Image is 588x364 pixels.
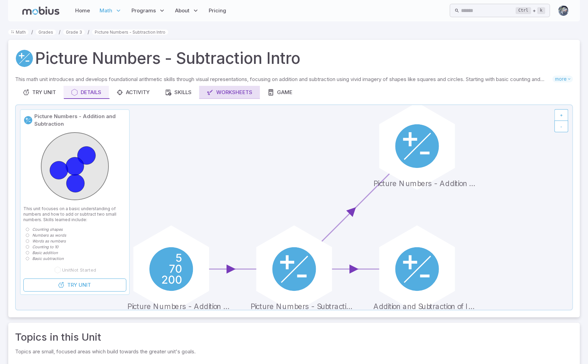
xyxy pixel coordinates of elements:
span: Programs [131,7,156,14]
a: Pricing [207,3,228,19]
div: Skills [165,89,192,96]
span: Picture Numbers - Addition Intro [127,302,229,313]
a: Home [73,3,92,19]
span: Picture Numbers - Addition and Subtraction [373,179,475,190]
button: - [554,121,568,132]
li: / [31,28,33,36]
p: Counting to 10 [32,244,58,250]
p: Basic subtraction [32,256,64,262]
h1: Picture Numbers - Subtraction Intro [35,47,300,70]
button: + [554,109,568,121]
p: Counting shapes [32,227,63,232]
span: Addition and Subtraction of Integers - 1 Digit [373,302,475,313]
a: Topics in this Unit [15,330,101,345]
div: Details [71,89,101,96]
span: Try [67,281,77,289]
span: Picture Numbers - Subtraction Intro [250,302,352,313]
li: / [88,28,89,36]
kbd: k [537,7,545,14]
a: TryUnit [23,278,126,292]
a: Picture Numbers - Subtraction Intro [92,30,168,35]
kbd: Ctrl [516,7,531,14]
p: Picture Numbers - Addition and Subtraction [34,113,126,128]
span: Unit Not Started [62,267,96,273]
p: This unit focuses on a basic understanding of numbers and how to add or subtract two small number... [23,206,126,223]
p: Numbers as words [32,232,66,238]
nav: breadcrumb [8,28,580,36]
a: Addition and Subtraction [15,49,34,68]
a: Addition and Subtraction [23,115,33,125]
div: Worksheets [207,89,252,96]
li: / [59,28,60,36]
a: Math [8,30,28,35]
p: This math unit introduces and develops foundational arithmetic skills through visual representati... [15,76,552,83]
p: Topics are small, focused areas which build towards the greater unit's goals. [15,348,573,355]
img: andrew.jpg [558,5,568,16]
a: Grade 3 [63,30,85,35]
p: Words as numbers [32,238,66,244]
span: About [175,7,189,14]
div: + [516,7,545,15]
div: Game [267,89,292,96]
a: Grades [36,30,56,35]
p: Basic addition [32,250,58,256]
span: Unit [79,281,91,289]
div: Activity [116,89,150,96]
span: Math [100,7,112,14]
div: Try Unit [23,89,56,96]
